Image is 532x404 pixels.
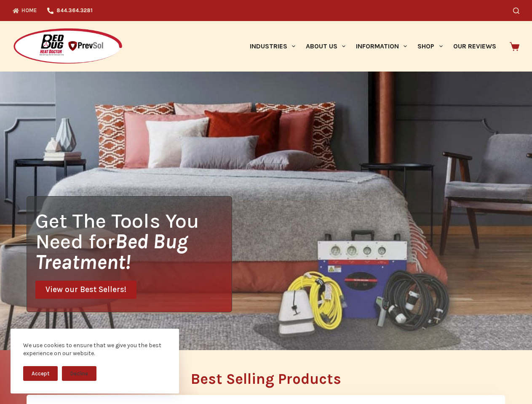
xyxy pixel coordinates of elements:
[35,210,232,272] h1: Get The Tools You Need for
[23,366,58,381] button: Accept
[448,21,501,72] a: Our Reviews
[13,28,123,65] img: Prevsol/Bed Bug Heat Doctor
[45,286,126,294] span: View our Best Sellers!
[351,21,412,72] a: Information
[35,281,136,299] a: View our Best Sellers!
[7,3,32,29] button: Open LiveChat chat widget
[244,21,501,72] nav: Primary
[412,21,448,72] a: Shop
[23,341,166,358] div: We use cookies to ensure that we give you the best experience on our website.
[27,372,505,386] h2: Best Selling Products
[300,21,350,72] a: About Us
[62,366,96,381] button: Decline
[244,21,300,72] a: Industries
[35,229,188,274] i: Bed Bug Treatment!
[513,8,519,14] button: Search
